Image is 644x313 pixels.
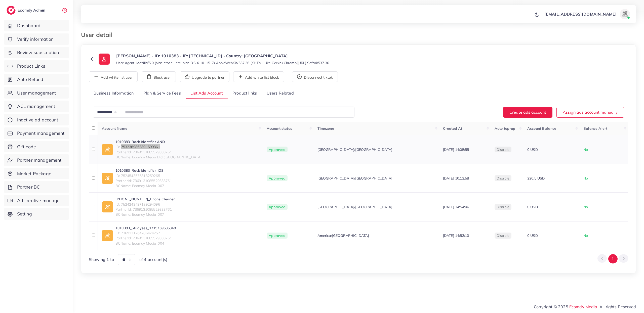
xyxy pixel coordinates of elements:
[497,205,509,209] span: disable
[115,178,172,183] span: PartnerId: 7369131085529333761
[115,144,203,149] span: ID: 7532389863891599361
[317,126,334,131] span: Timezone
[81,31,116,38] h3: User detail
[4,60,69,72] a: Product Links
[527,233,538,238] span: 0 USD
[267,204,288,210] span: Approved
[317,176,392,181] span: [GEOGRAPHIC_DATA]/[GEOGRAPHIC_DATA]
[317,233,369,238] span: America/[GEOGRAPHIC_DATA]
[115,173,172,178] span: ID: 7524543575813259265
[89,257,114,262] span: Showing 1 to
[115,202,175,207] span: ID: 7524243497189294096
[4,181,69,193] a: Partner BC
[527,176,545,181] span: 220.5 USD
[4,74,69,85] a: Auto Refund
[17,117,58,123] span: Inactive ad account
[102,144,113,155] img: ic-ad-info.7fc67b75.svg
[583,205,588,209] span: No
[4,208,69,220] a: Setting
[4,141,69,153] a: Gift code
[267,147,288,153] span: Approved
[534,304,636,310] span: Copyright © 2025
[102,230,113,241] img: ic-ad-info.7fc67b75.svg
[597,254,628,263] ul: Pagination
[443,205,469,209] span: [DATE] 14:54:06
[267,175,288,181] span: Approved
[608,254,618,263] button: Go to page 1
[4,195,69,206] a: Ad creative management
[4,20,69,31] a: Dashboard
[317,147,392,152] span: [GEOGRAPHIC_DATA]/[GEOGRAPHIC_DATA]
[497,176,509,181] span: disable
[17,36,54,42] span: Verify information
[17,76,44,83] span: Auto Refund
[4,47,69,58] a: Review subscription
[4,33,69,45] a: Verify information
[443,176,469,181] span: [DATE] 10:12:58
[233,71,284,82] button: Add white list block
[583,176,588,181] span: No
[102,201,113,212] img: ic-ad-info.7fc67b75.svg
[4,168,69,180] a: Market Package
[503,107,552,118] button: Create ads account
[115,197,175,202] a: [PHONE_NUMBER]_Phone Cleaner
[89,88,139,99] a: Business Information
[139,257,167,262] span: of 4 account(s)
[142,71,176,82] button: Block user
[115,183,172,188] span: BCName: Ecomdy Media_007
[7,6,47,15] a: logoEcomdy Admin
[583,126,607,131] span: Balance Alert
[443,126,462,131] span: Created At
[115,168,172,173] a: 1010383_Rock Identifier_iOS
[17,22,41,29] span: Dashboard
[443,233,469,238] span: [DATE] 14:53:10
[620,9,630,19] img: avatar
[527,126,556,131] span: Account Balance
[89,71,138,82] button: Add white list user
[597,304,636,310] span: , All rights Reserved
[292,71,338,82] button: Disconnect tiktok
[17,49,59,56] span: Review subscription
[115,231,176,236] span: ID: 7369131264286474257
[115,236,176,241] span: PartnerId: 7369131085529333761
[102,173,113,184] img: ic-ad-info.7fc67b75.svg
[139,88,186,99] a: Plan & Service Fees
[17,184,40,190] span: Partner BC
[17,103,55,110] span: ACL management
[18,8,47,13] h2: Ecomdy Admin
[115,139,203,144] a: 1010383_Rock Identifier AND
[4,101,69,112] a: ACL management
[527,147,538,152] span: 0 USD
[556,107,624,118] button: Assign ads account manually
[4,154,69,166] a: Partner management
[4,114,69,126] a: Inactive ad account
[497,233,509,238] span: disable
[317,204,392,209] span: [GEOGRAPHIC_DATA]/[GEOGRAPHIC_DATA]
[497,147,509,152] span: disable
[115,207,175,212] span: PartnerId: 7369131085529333761
[116,60,329,65] small: User Agent: Mozilla/5.0 (Macintosh; Intel Mac OS X 10_15_7) AppleWebKit/537.36 (KHTML, like Gecko...
[267,126,292,131] span: Account status
[583,233,588,238] span: No
[17,157,62,163] span: Partner management
[17,197,65,204] span: Ad creative management
[102,126,127,131] span: Account Name
[17,211,32,217] span: Setting
[542,9,632,19] a: [EMAIL_ADDRESS][DOMAIN_NAME]avatar
[527,205,538,209] span: 0 USD
[228,88,262,99] a: Product links
[17,144,36,150] span: Gift code
[583,147,588,152] span: No
[186,88,228,99] a: List Ads Account
[4,127,69,139] a: Payment management
[116,53,329,59] p: [PERSON_NAME] - ID: 1010383 - IP: [TECHNICAL_ID] - Country: [GEOGRAPHIC_DATA]
[115,155,203,160] span: BCName: Ecomdy Media Ltd ([GEOGRAPHIC_DATA])
[262,88,298,99] a: Users Related
[99,54,110,65] img: ic-user-info.36bf1079.svg
[267,233,288,239] span: Approved
[17,170,51,177] span: Market Package
[544,11,617,17] p: [EMAIL_ADDRESS][DOMAIN_NAME]
[7,6,16,15] img: logo
[115,212,175,217] span: BCName: Ecomdy Media_007
[180,71,229,82] button: Upgrade to partner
